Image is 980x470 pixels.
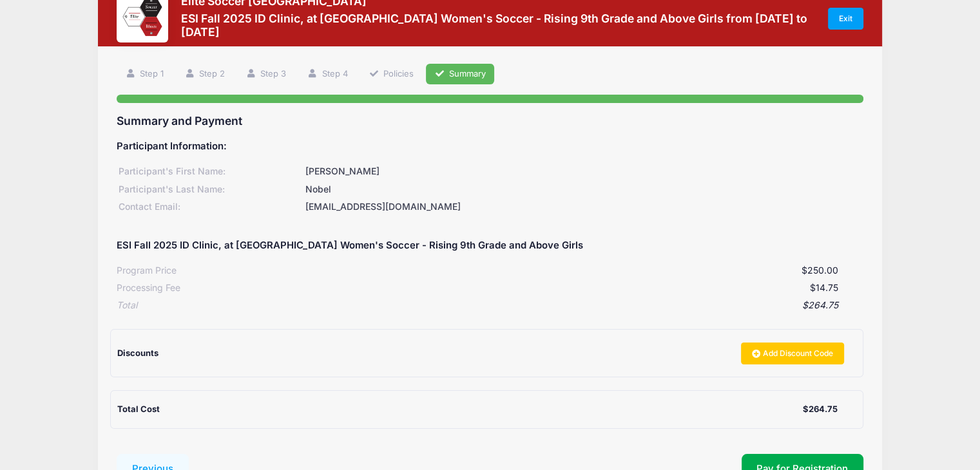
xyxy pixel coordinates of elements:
div: [PERSON_NAME] [303,165,863,178]
a: Add Discount Code [741,343,844,364]
div: $14.75 [180,281,838,295]
div: $264.75 [137,299,838,312]
div: Contact Email: [117,200,303,214]
div: Program Price [117,264,177,277]
div: [EMAIL_ADDRESS][DOMAIN_NAME] [303,200,863,214]
div: $264.75 [803,403,838,416]
span: Discounts [117,348,159,358]
h5: Participant Information: [117,141,863,153]
h3: Summary and Payment [117,114,863,127]
div: Total Cost [117,403,803,416]
div: Participant's First Name: [117,165,303,178]
a: Step 4 [299,64,356,85]
a: Exit [828,8,864,30]
div: Total [117,299,137,312]
a: Step 3 [238,64,295,85]
span: $250.00 [802,265,838,276]
a: Policies [360,64,422,85]
a: Step 2 [176,64,233,85]
div: Nobel [303,183,863,196]
div: Participant's Last Name: [117,183,303,196]
div: Processing Fee [117,281,180,295]
a: Summary [426,64,494,85]
a: Step 1 [117,64,172,85]
h3: ESI Fall 2025 ID Clinic, at [GEOGRAPHIC_DATA] Women's Soccer - Rising 9th Grade and Above Girls f... [181,12,816,39]
h5: ESI Fall 2025 ID Clinic, at [GEOGRAPHIC_DATA] Women's Soccer - Rising 9th Grade and Above Girls [117,240,583,252]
